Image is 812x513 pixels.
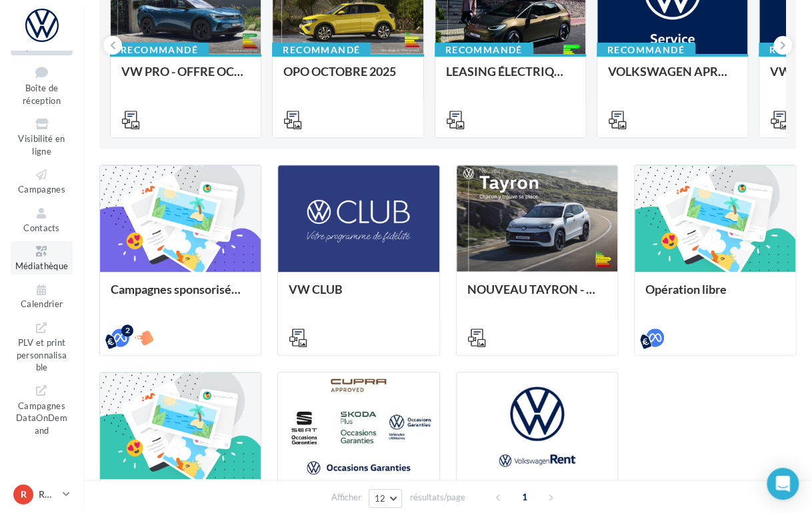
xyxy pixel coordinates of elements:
div: VW CLUB [289,282,428,309]
span: PLV et print personnalisable [17,334,67,372]
a: Contacts [11,203,73,236]
div: Opération libre [645,282,785,309]
span: résultats/page [409,491,465,504]
div: Recommandé [435,43,533,57]
a: Médiathèque [11,241,73,274]
a: R RAMBOUILLET [11,482,73,507]
span: Boîte de réception [23,83,61,106]
div: OPO OCTOBRE 2025 [283,65,412,91]
a: Campagnes [11,165,73,197]
span: Visibilité en ligne [18,133,65,157]
div: NOUVEAU TAYRON - MARS 2025 [467,282,607,309]
span: Contacts [23,223,60,233]
div: Campagnes sponsorisées Les Instants VW Octobre [111,282,250,309]
div: Recommandé [597,43,695,57]
span: Calendrier [21,299,63,310]
span: Campagnes [18,184,65,195]
span: 12 [375,493,386,504]
a: Boîte de réception [11,61,73,109]
p: RAMBOUILLET [39,488,57,501]
a: Calendrier [11,280,73,312]
a: Visibilité en ligne [11,114,73,159]
div: VW PRO - OFFRE OCTOBRE 25 [121,65,250,91]
span: R [21,488,27,501]
button: 12 [369,489,403,508]
span: Afficher [331,491,361,504]
div: VOLKSWAGEN APRES-VENTE [608,65,737,91]
div: Open Intercom Messenger [767,468,799,500]
div: LEASING ÉLECTRIQUE 2025 [446,65,575,91]
span: Médiathèque [15,260,69,271]
span: Campagnes DataOnDemand [16,398,67,436]
div: Recommandé [272,43,371,57]
a: Campagnes DataOnDemand [11,380,73,438]
a: PLV et print personnalisable [11,318,73,376]
div: 2 [121,324,133,336]
div: Recommandé [110,43,209,57]
span: 1 [514,486,535,508]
